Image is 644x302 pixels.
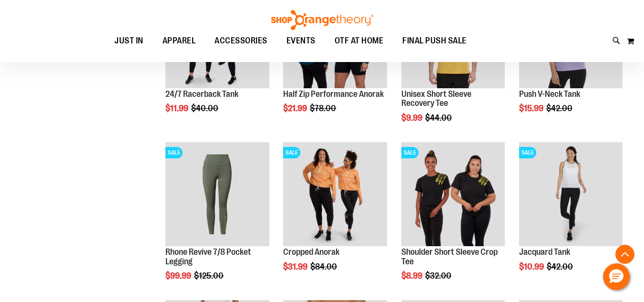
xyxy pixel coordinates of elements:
[402,30,467,52] span: FINAL PUSH SALE
[277,30,325,52] a: EVENTS
[165,142,269,246] img: Rhone Revive 7/8 Pocket Legging
[165,147,183,158] span: SALE
[283,142,387,246] img: Cropped Anorak primary image
[165,142,269,247] a: Rhone Revive 7/8 Pocket LeggingSALE
[270,10,375,30] img: Shop Orangetheory
[519,142,623,247] a: Front view of Jacquard TankSALE
[114,30,143,52] span: JUST IN
[425,113,453,123] span: $44.00
[283,262,309,271] span: $31.99
[165,247,251,266] a: Rhone Revive 7/8 Pocket Legging
[283,104,308,113] span: $21.99
[519,262,545,271] span: $10.99
[546,104,574,113] span: $42.00
[519,147,536,158] span: SALE
[215,30,267,52] span: ACCESSORIES
[519,247,570,257] a: Jacquard Tank
[165,89,238,99] a: 24/7 Racerback Tank
[401,113,424,123] span: $9.99
[105,30,153,52] a: JUST IN
[615,245,634,264] button: Back To Top
[519,89,580,99] a: Push V-Neck Tank
[519,142,623,246] img: Front view of Jacquard Tank
[401,271,424,281] span: $8.99
[310,262,338,271] span: $84.00
[278,137,391,295] div: product
[547,262,574,271] span: $42.00
[401,247,498,266] a: Shoulder Short Sleeve Crop Tee
[401,147,419,158] span: SALE
[205,30,277,52] a: ACCESSORIES
[194,271,225,281] span: $125.00
[514,137,627,295] div: product
[283,142,387,247] a: Cropped Anorak primary imageSALE
[425,271,453,281] span: $32.00
[401,142,505,246] img: Product image for Shoulder Short Sleeve Crop Tee
[401,142,505,247] a: Product image for Shoulder Short Sleeve Crop TeeSALE
[283,147,300,158] span: SALE
[310,104,337,113] span: $78.00
[325,30,393,52] a: OTF AT HOME
[401,89,471,108] a: Unisex Short Sleeve Recovery Tee
[519,104,545,113] span: $15.99
[165,271,193,281] span: $99.99
[283,89,384,99] a: Half Zip Performance Anorak
[393,30,476,52] a: FINAL PUSH SALE
[283,247,339,257] a: Cropped Anorak
[191,104,220,113] span: $40.00
[153,30,205,52] a: APPAREL
[286,30,316,52] span: EVENTS
[163,30,196,52] span: APPAREL
[603,263,630,290] button: Hello, have a question? Let’s chat.
[165,104,190,113] span: $11.99
[335,30,384,52] span: OTF AT HOME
